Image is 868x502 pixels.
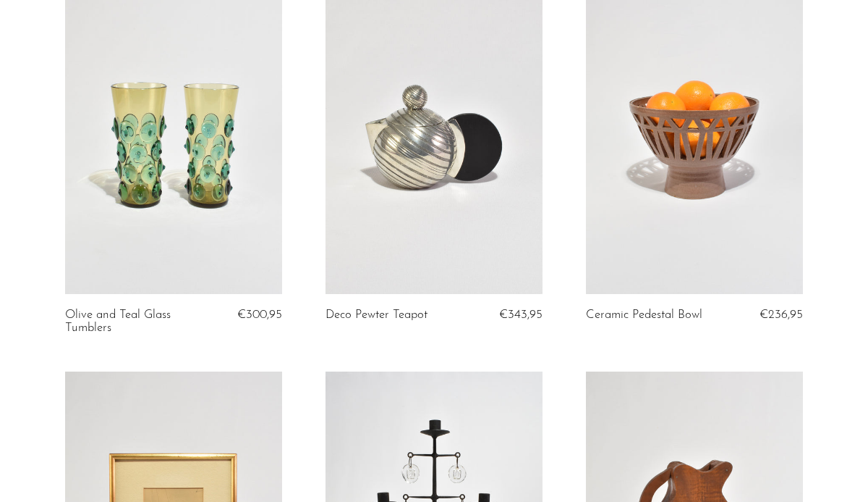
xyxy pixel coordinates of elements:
[325,309,427,322] a: Deco Pewter Teapot
[759,309,803,321] span: €236,95
[65,309,208,335] a: Olive and Teal Glass Tumblers
[237,309,282,321] span: €300,95
[586,309,702,322] a: Ceramic Pedestal Bowl
[499,309,542,321] span: €343,95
